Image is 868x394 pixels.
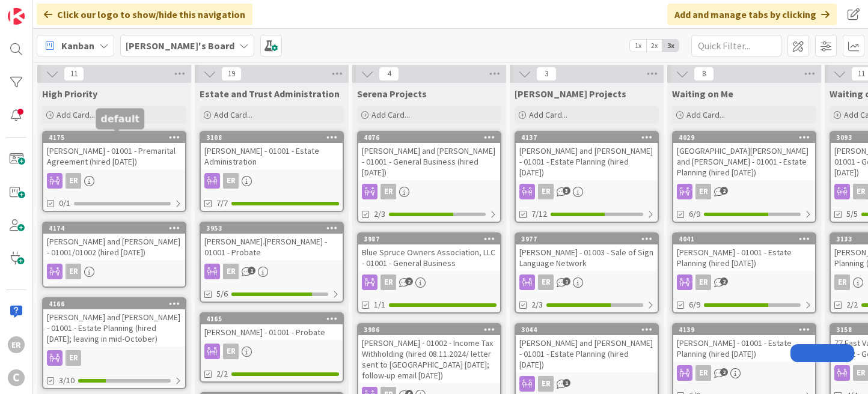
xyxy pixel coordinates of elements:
img: Visit kanbanzone.com [8,8,25,25]
div: [PERSON_NAME] - 01001 - Estate Planning (hired [DATE]) [673,335,815,362]
div: C [8,369,25,386]
div: ER [223,344,239,359]
div: [PERSON_NAME].[PERSON_NAME] - 01001 - Probate [201,234,343,260]
a: 4041[PERSON_NAME] - 01001 - Estate Planning (hired [DATE])ER6/9 [672,232,816,314]
div: [PERSON_NAME] - 01003 - Sale of Sign Language Network [516,244,658,271]
div: [PERSON_NAME] - 01001 - Estate Administration [201,143,343,169]
span: 6/9 [689,299,700,311]
div: 4166 [49,300,185,308]
div: ER [695,365,711,381]
span: Serena Projects [357,88,427,100]
div: 4174[PERSON_NAME] and [PERSON_NAME] - 01001/01002 (hired [DATE]) [43,223,185,260]
a: 4166[PERSON_NAME] and [PERSON_NAME] - 01001 - Estate Planning (hired [DATE]; leaving in mid-Octob... [42,297,186,389]
div: ER [43,173,185,189]
span: 0/1 [59,197,70,210]
div: 4041[PERSON_NAME] - 01001 - Estate Planning (hired [DATE]) [673,234,815,271]
a: 3108[PERSON_NAME] - 01001 - Estate AdministrationER7/7 [200,131,344,212]
div: [PERSON_NAME] - 01001 - Estate Planning (hired [DATE]) [673,244,815,271]
b: [PERSON_NAME]'s Board [126,40,234,52]
div: ER [538,274,554,290]
a: 3987Blue Spruce Owners Association, LLC - 01001 - General BusinessER1/1 [357,232,501,314]
div: 3108 [206,133,343,142]
span: Waiting on Me [672,88,733,100]
div: ER [673,274,815,290]
div: 4137[PERSON_NAME] and [PERSON_NAME] - 01001 - Estate Planning (hired [DATE]) [516,132,658,180]
span: 1x [630,40,646,52]
div: 3953[PERSON_NAME].[PERSON_NAME] - 01001 - Probate [201,223,343,260]
div: [PERSON_NAME] and [PERSON_NAME] - 01001 - General Business (hired [DATE]) [358,143,500,180]
span: 5/6 [216,288,228,300]
span: 2/3 [374,208,385,220]
div: ER [66,173,81,189]
span: 8 [694,67,714,81]
div: 4076[PERSON_NAME] and [PERSON_NAME] - 01001 - General Business (hired [DATE]) [358,132,500,180]
div: 4166 [43,299,185,309]
span: 5/5 [846,208,858,220]
a: 3977[PERSON_NAME] - 01003 - Sale of Sign Language NetworkER2/3 [515,232,659,314]
div: 3986 [364,326,500,334]
div: 4029[GEOGRAPHIC_DATA][PERSON_NAME] and [PERSON_NAME] - 01001 - Estate Planning (hired [DATE]) [673,132,815,180]
div: 4076 [358,132,500,143]
div: ER [66,264,81,279]
a: 4174[PERSON_NAME] and [PERSON_NAME] - 01001/01002 (hired [DATE])ER [42,222,186,288]
div: ER [201,344,343,359]
div: ER [8,336,25,353]
div: 4139[PERSON_NAME] - 01001 - Estate Planning (hired [DATE]) [673,324,815,362]
span: Estate and Trust Administration [200,88,340,100]
div: 4029 [679,133,815,142]
a: 3953[PERSON_NAME].[PERSON_NAME] - 01001 - ProbateER5/6 [200,222,344,303]
div: ER [516,184,658,199]
div: ER [223,173,239,189]
span: 1/1 [374,299,385,311]
div: 4139 [673,324,815,335]
a: 4076[PERSON_NAME] and [PERSON_NAME] - 01001 - General Business (hired [DATE])ER2/3 [357,131,501,223]
div: 4137 [516,132,658,143]
div: ER [201,173,343,189]
span: 1 [563,379,570,387]
div: 4139 [679,326,815,334]
div: Click our logo to show/hide this navigation [37,4,252,25]
span: Add Card... [57,109,95,120]
div: ER [695,184,711,199]
span: 1 [248,267,255,274]
span: High Priority [42,88,97,100]
div: 3953 [206,224,343,232]
span: Add Card... [686,109,725,120]
div: [PERSON_NAME] and [PERSON_NAME] - 01001/01002 (hired [DATE]) [43,234,185,260]
div: 4175[PERSON_NAME] - 01001 - Premarital Agreement (hired [DATE]) [43,132,185,169]
div: 3044 [516,324,658,335]
div: 3977 [521,235,658,243]
span: Ryan Projects [515,88,626,100]
span: 3x [662,40,679,52]
div: 3977[PERSON_NAME] - 01003 - Sale of Sign Language Network [516,234,658,271]
span: 6/9 [689,208,700,220]
div: 3044 [521,326,658,334]
span: 7/12 [531,208,547,220]
span: 2 [720,277,728,285]
span: Add Card... [214,109,252,120]
span: Kanban [61,38,94,53]
div: 3986[PERSON_NAME] - 01002 - Income Tax Withholding (hired 08.11.2024/ letter sent to [GEOGRAPHIC_... [358,324,500,383]
div: 3044[PERSON_NAME] and [PERSON_NAME] - 01001 - Estate Planning (hired [DATE]) [516,324,658,372]
span: Add Card... [529,109,567,120]
span: 3 [563,187,570,195]
a: 4029[GEOGRAPHIC_DATA][PERSON_NAME] and [PERSON_NAME] - 01001 - Estate Planning (hired [DATE])ER6/9 [672,131,816,223]
input: Quick Filter... [691,35,781,56]
span: 2 [720,368,728,376]
div: 4041 [673,234,815,244]
div: 4029 [673,132,815,143]
div: 3987Blue Spruce Owners Association, LLC - 01001 - General Business [358,234,500,271]
div: [GEOGRAPHIC_DATA][PERSON_NAME] and [PERSON_NAME] - 01001 - Estate Planning (hired [DATE]) [673,143,815,180]
div: 4166[PERSON_NAME] and [PERSON_NAME] - 01001 - Estate Planning (hired [DATE]; leaving in mid-October) [43,299,185,347]
div: ER [358,274,500,290]
span: 3 [536,67,557,81]
span: 2 [405,277,413,285]
div: 3986 [358,324,500,335]
div: 4165 [206,315,343,323]
div: 4041 [679,235,815,243]
span: 3/10 [59,374,75,387]
div: 3987 [358,234,500,244]
div: [PERSON_NAME] and [PERSON_NAME] - 01001 - Estate Planning (hired [DATE]) [516,335,658,372]
div: ER [201,264,343,279]
div: 4174 [49,224,185,232]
